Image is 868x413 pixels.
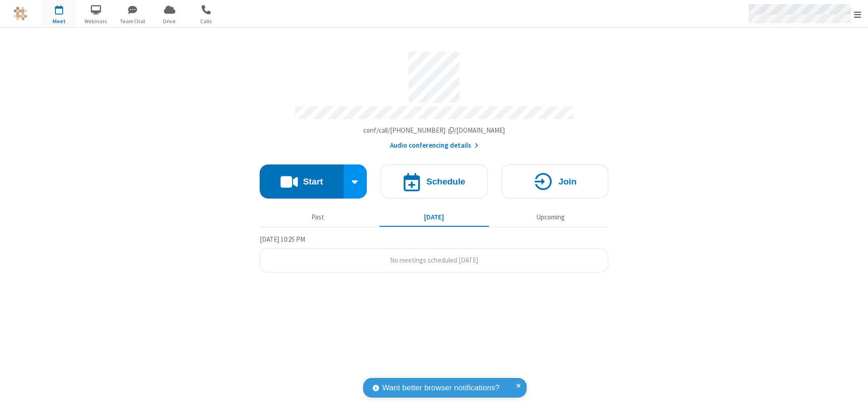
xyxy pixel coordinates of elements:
[390,256,478,264] span: No meetings scheduled [DATE]
[260,45,608,151] section: Account details
[558,177,577,186] h4: Join
[344,164,367,199] div: Start conference options
[363,126,505,134] span: Copy my meeting room link
[263,209,373,226] button: Past
[189,17,223,25] span: Calls
[426,177,465,186] h4: Schedule
[260,234,608,273] section: Today's Meetings
[496,209,605,226] button: Upcoming
[363,125,505,136] button: Copy my meeting room linkCopy my meeting room link
[79,17,113,25] span: Webinars
[501,164,608,199] button: Join
[14,7,27,20] img: QA Selenium DO NOT DELETE OR CHANGE
[116,17,150,25] span: Team Chat
[390,140,478,151] button: Audio conferencing details
[303,177,323,186] h4: Start
[42,17,76,25] span: Meet
[380,164,488,199] button: Schedule
[260,235,305,244] span: [DATE] 10:25 PM
[380,209,489,226] button: [DATE]
[260,164,344,199] button: Start
[382,382,499,394] span: Want better browser notifications?
[153,17,187,25] span: Drive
